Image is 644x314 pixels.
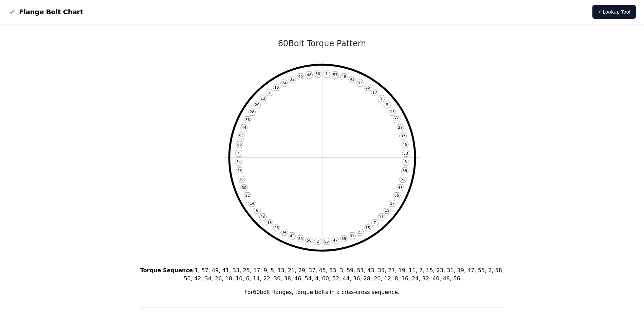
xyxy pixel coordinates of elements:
[268,90,271,95] text: 8
[403,151,408,156] text: 53
[242,186,246,190] text: 30
[333,73,337,77] text: 57
[342,74,346,79] text: 49
[242,125,246,130] text: 44
[324,239,329,244] text: 55
[404,160,407,164] text: 3
[401,177,405,181] text: 51
[260,215,265,219] text: 10
[237,142,242,147] text: 60
[398,125,403,130] text: 29
[365,226,370,230] text: 15
[237,151,240,156] text: 4
[239,134,244,138] text: 52
[350,77,354,82] text: 41
[260,96,265,101] text: 12
[592,5,636,19] a: ⚡ Lookup Tool
[385,208,389,213] text: 19
[307,73,311,77] text: 48
[358,81,363,85] text: 33
[325,72,328,76] text: 1
[298,237,303,241] text: 50
[237,169,242,173] text: 46
[250,201,254,206] text: 14
[8,7,83,17] a: Flange Bolt Chart LogoFlange Bolt Chart
[307,238,311,243] text: 58
[290,77,294,82] text: 32
[245,193,250,198] text: 22
[282,230,287,234] text: 34
[282,81,287,85] text: 24
[380,96,382,101] text: 9
[19,7,83,17] span: Flange Bolt Chart
[140,38,504,49] h1: 60 Bolt Torque Pattern
[358,230,363,234] text: 23
[350,234,354,238] text: 31
[274,85,279,90] text: 16
[315,72,320,76] text: 56
[386,103,388,107] text: 5
[394,193,399,198] text: 35
[373,221,376,225] text: 7
[342,237,346,241] text: 39
[390,201,394,206] text: 27
[250,110,254,114] text: 28
[365,85,370,90] text: 25
[255,103,259,107] text: 20
[379,215,384,219] text: 11
[274,226,279,230] text: 26
[140,288,504,296] p: For 60 bolt flanges, torque bolts in a criss-cross sequence.
[140,266,504,283] p: : 1, 57, 49, 41, 33, 25, 17, 9, 5, 13, 21, 29, 37, 45, 53, 3, 59, 51, 43, 35, 27, 19, 11, 7, 15, ...
[394,118,399,122] text: 21
[372,90,377,95] text: 17
[245,118,250,122] text: 36
[236,160,241,164] text: 54
[239,177,244,181] text: 38
[267,221,272,225] text: 18
[140,267,193,274] b: Torque Sequence
[401,134,405,138] text: 37
[316,239,319,244] text: 2
[256,208,258,213] text: 6
[298,74,303,79] text: 40
[290,234,294,238] text: 42
[402,142,407,147] text: 45
[333,238,337,243] text: 47
[398,186,403,190] text: 43
[402,169,407,173] text: 59
[8,8,16,16] img: Flange Bolt Chart Logo
[390,110,394,114] text: 13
